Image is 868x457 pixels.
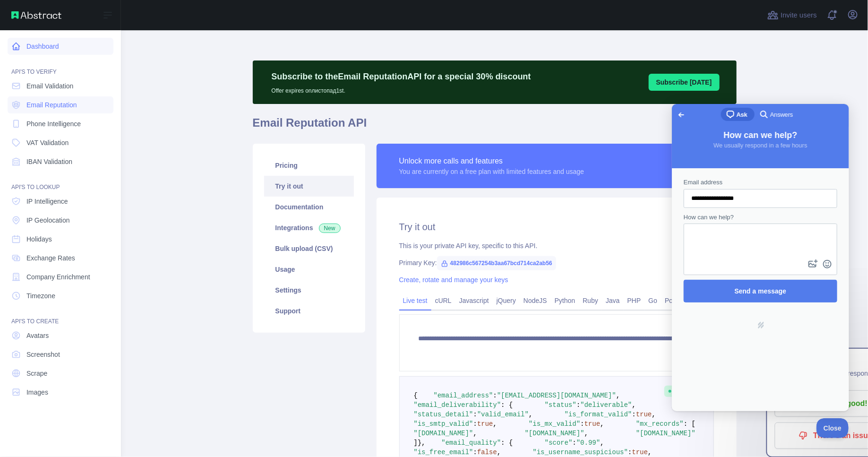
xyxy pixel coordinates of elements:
[493,293,520,308] a: jQuery
[26,119,81,129] span: Phone Intelligence
[477,411,529,418] span: "valid_email"
[8,365,113,382] a: Scrape
[529,420,580,428] span: "is_mx_valid"
[26,350,60,359] span: Screenshot
[26,369,47,378] span: Scrape
[8,96,113,113] a: Email Reputation
[8,327,113,344] a: Avatars
[8,287,113,304] a: Timezone
[399,258,714,267] div: Primary Key:
[264,217,354,238] a: Integrations New
[414,420,473,428] span: "is_smtp_valid"
[545,439,573,447] span: "score"
[12,75,51,82] span: Email address
[399,220,714,233] h2: Try it out
[600,420,604,428] span: ,
[473,411,477,418] span: :
[816,418,849,438] iframe: Help Scout Beacon - Close
[399,276,508,284] a: Create, rotate and manage your keys
[264,301,354,321] a: Support
[63,183,115,191] span: Send a message
[781,10,817,21] span: Invite users
[26,331,49,340] span: Avatars
[684,420,696,428] span: : [
[418,439,426,447] span: },
[26,291,55,301] span: Timezone
[26,138,69,147] span: VAT Validation
[545,401,576,409] span: "status"
[8,57,113,76] div: API'S TO VERIFY
[628,448,632,456] span: :
[551,293,579,308] a: Python
[473,420,477,428] span: :
[264,280,354,301] a: Settings
[493,420,497,428] span: ,
[264,197,354,217] a: Documentation
[455,293,493,308] a: Javascript
[600,439,604,447] span: ,
[65,6,76,16] span: Ask
[8,212,113,229] a: IP Geolocation
[632,448,648,456] span: true
[26,272,90,282] span: Company Enrichment
[661,293,695,308] a: Postman
[399,155,584,167] div: Unlock more calls and features
[414,392,418,399] span: {
[580,420,584,428] span: :
[8,78,113,95] a: Email Validation
[573,439,576,447] span: :
[431,293,455,308] a: cURL
[664,386,705,397] span: Success
[414,411,473,418] span: "status_detail"
[272,70,531,83] p: Subscribe to the Email Reputation API for a special 30 % discount
[26,81,73,91] span: Email Validation
[441,439,501,447] span: "email_quality"
[414,430,473,437] span: "[DOMAIN_NAME]"
[602,293,624,308] a: Java
[42,38,135,45] span: We usually respond in a few hours
[399,167,584,176] div: You are currently on a free plan with limited features and usage
[584,430,588,437] span: ,
[12,176,165,198] button: Send a message
[26,216,70,225] span: IP Geolocation
[98,6,121,16] span: Answers
[319,224,341,233] span: New
[8,38,113,55] a: Dashboard
[652,411,656,418] span: ,
[86,4,98,16] span: search-medium
[8,153,113,170] a: IBAN Validation
[26,388,48,397] span: Images
[497,448,501,456] span: ,
[576,401,580,409] span: :
[264,155,354,176] a: Pricing
[399,293,431,308] a: Live test
[8,193,113,210] a: IP Intelligence
[493,392,497,399] span: :
[11,11,61,19] img: Abstract API
[565,411,632,418] span: "is_format_valid"
[501,439,513,447] span: : {
[264,176,354,197] a: Try it out
[579,293,602,308] a: Ruby
[525,430,584,437] span: "[DOMAIN_NAME]"
[253,115,737,138] h1: Email Reputation API
[26,157,72,166] span: IBAN Validation
[26,100,77,110] span: Email Reputation
[4,5,15,17] span: Go back
[636,420,684,428] span: "mx_records"
[473,430,477,437] span: ,
[649,74,720,91] button: Subscribe [DATE]
[529,411,533,418] span: ,
[399,241,714,250] div: This is your private API key, specific to this API.
[8,384,113,401] a: Images
[8,115,113,132] a: Phone Intelligence
[52,26,125,36] span: How can we help?
[632,411,636,418] span: :
[580,401,632,409] span: "deliverable"
[8,134,113,151] a: VAT Validation
[12,74,165,198] form: Contact form
[148,153,163,168] button: Emoji Picker
[636,411,652,418] span: true
[134,153,148,168] button: Attach a file
[632,401,636,409] span: ,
